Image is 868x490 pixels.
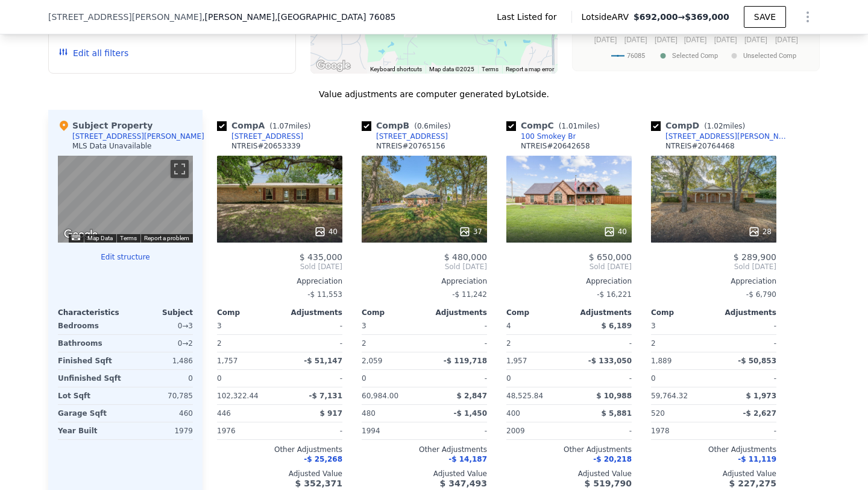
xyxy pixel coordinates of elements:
[624,36,647,44] text: [DATE]
[714,36,737,44] text: [DATE]
[672,52,718,60] text: Selected Comp
[58,352,123,369] div: Finished Sqft
[452,290,487,299] span: -$ 11,242
[217,262,342,272] span: Sold [DATE]
[362,308,424,317] div: Comp
[217,276,342,286] div: Appreciation
[651,132,791,141] a: [STREET_ADDRESS][PERSON_NAME]
[362,422,422,439] div: 1994
[362,445,487,454] div: Other Adjustments
[217,308,280,317] div: Comp
[362,335,422,352] div: 2
[554,122,605,130] span: ( miles)
[651,392,688,400] span: 59,764.32
[58,308,125,317] div: Characteristics
[128,317,193,334] div: 0 → 3
[506,409,520,418] span: 400
[313,58,353,74] a: Open this area in Google Maps (opens a new window)
[217,132,303,141] a: [STREET_ADDRESS]
[48,88,820,100] div: Value adjustments are computer generated by Lotside .
[454,409,487,418] span: -$ 1,450
[231,141,301,151] div: NTREIS # 20653339
[128,405,193,422] div: 460
[304,357,342,365] span: -$ 51,147
[128,335,193,352] div: 0 → 2
[128,370,193,387] div: 0
[217,357,237,365] span: 1,757
[596,392,632,400] span: $ 10,988
[775,36,798,44] text: [DATE]
[362,374,366,383] span: 0
[651,374,656,383] span: 0
[87,234,113,243] button: Map Data
[58,252,193,262] button: Edit structure
[61,227,101,243] img: Google
[282,335,342,352] div: -
[217,392,259,400] span: 102,322.44
[651,276,776,286] div: Appreciation
[48,11,202,23] span: [STREET_ADDRESS][PERSON_NAME]
[440,479,487,488] span: $ 347,493
[58,156,193,243] div: Street View
[217,445,342,454] div: Other Adjustments
[716,370,776,387] div: -
[424,308,487,317] div: Adjustments
[300,252,342,262] span: $ 435,000
[571,422,632,439] div: -
[651,262,776,272] span: Sold [DATE]
[444,357,487,365] span: -$ 119,718
[602,409,632,418] span: $ 5,881
[506,66,554,72] a: Report a map error
[506,469,632,479] div: Adjusted Value
[217,422,277,439] div: 1976
[295,479,342,488] span: $ 352,371
[272,122,289,130] span: 1.07
[746,290,776,299] span: -$ 6,790
[362,276,487,286] div: Appreciation
[685,12,729,22] span: $369,000
[506,119,605,132] div: Comp C
[427,317,487,334] div: -
[217,119,315,132] div: Comp A
[521,132,576,141] div: 100 Smokey Br
[282,422,342,439] div: -
[125,308,193,317] div: Subject
[506,335,567,352] div: 2
[72,235,80,240] button: Keyboard shortcuts
[280,308,342,317] div: Adjustments
[362,119,456,132] div: Comp B
[655,36,678,44] text: [DATE]
[699,122,750,130] span: ( miles)
[217,335,277,352] div: 2
[651,335,711,352] div: 2
[561,122,577,130] span: 1.01
[72,132,204,141] div: [STREET_ADDRESS][PERSON_NAME]
[582,11,634,23] span: Lotside ARV
[304,455,342,463] span: -$ 25,268
[275,12,396,22] span: , [GEOGRAPHIC_DATA] 76085
[796,5,820,29] button: Show Options
[265,122,315,130] span: ( miles)
[506,322,511,330] span: 4
[506,422,567,439] div: 2009
[588,357,632,365] span: -$ 133,050
[716,422,776,439] div: -
[58,119,153,132] div: Subject Property
[58,335,123,352] div: Bathrooms
[409,122,455,130] span: ( miles)
[427,370,487,387] div: -
[651,119,750,132] div: Comp D
[444,252,487,262] span: $ 480,000
[714,308,776,317] div: Adjustments
[651,322,656,330] span: 3
[72,141,152,151] div: MLS Data Unavailable
[594,36,617,44] text: [DATE]
[603,226,627,238] div: 40
[651,308,714,317] div: Comp
[593,455,632,463] span: -$ 20,218
[313,58,353,74] img: Google
[506,357,527,365] span: 1,957
[61,227,101,243] a: Open this area in Google Maps (opens a new window)
[748,226,772,238] div: 28
[707,122,723,130] span: 1.02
